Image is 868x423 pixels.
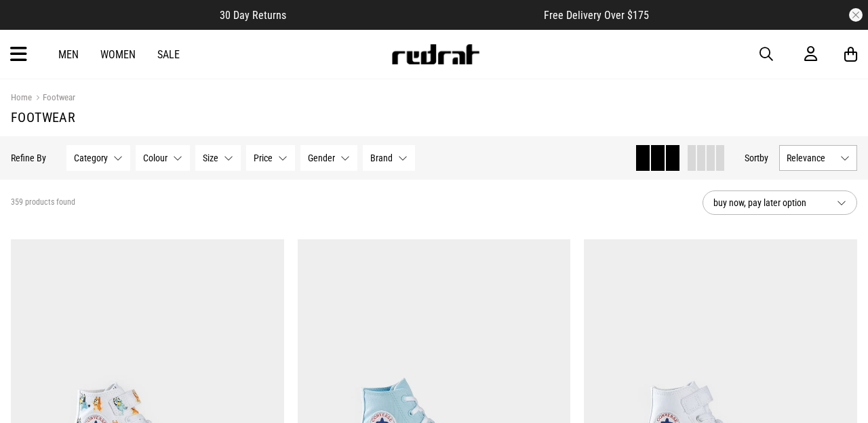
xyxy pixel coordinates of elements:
[32,92,75,105] a: Footwear
[703,190,857,215] button: buy now, pay later option
[713,195,826,211] span: buy now, pay later option
[787,153,835,163] span: Relevance
[136,145,190,171] button: Colour
[220,9,286,22] span: 30 Day Returns
[143,153,167,163] span: Colour
[300,145,357,171] button: Gender
[313,8,517,22] iframe: Customer reviews powered by Trustpilot
[100,48,136,61] a: Women
[779,145,857,171] button: Relevance
[11,92,32,102] a: Home
[759,153,768,163] span: by
[11,109,857,125] h1: Footwear
[203,153,218,163] span: Size
[254,153,273,163] span: Price
[391,44,480,64] img: Redrat logo
[195,145,241,171] button: Size
[363,145,415,171] button: Brand
[11,197,75,208] span: 359 products found
[246,145,295,171] button: Price
[58,48,79,61] a: Men
[74,153,108,163] span: Category
[370,153,393,163] span: Brand
[157,48,180,61] a: Sale
[544,9,649,22] span: Free Delivery Over $175
[308,153,335,163] span: Gender
[66,145,130,171] button: Category
[745,150,768,166] button: Sortby
[11,153,46,163] p: Refine By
